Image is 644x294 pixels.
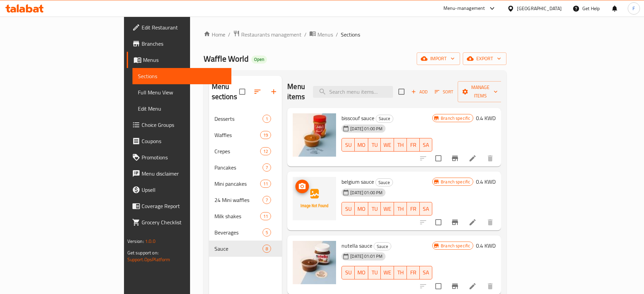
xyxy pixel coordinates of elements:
[463,83,498,100] span: Manage items
[374,242,391,250] div: Sauce
[317,30,333,39] span: Menus
[433,87,455,97] button: Sort
[209,224,282,241] div: Beverages5
[482,214,498,230] button: delete
[422,140,430,150] span: SA
[138,105,226,113] span: Edit Menu
[431,279,445,293] span: Select to update
[632,5,635,12] span: F
[341,202,355,216] button: SU
[476,177,496,186] h6: 0.4 KWD
[341,241,372,251] span: nutella sauce
[127,133,231,149] a: Coupons
[435,88,453,96] span: Sort
[142,137,226,145] span: Coupons
[417,52,460,65] button: import
[127,19,231,36] a: Edit Restaurant
[209,143,282,159] div: Crepes12
[263,197,271,203] span: 7
[209,127,282,143] div: Waffles19
[263,229,271,236] span: 5
[348,253,385,259] span: [DATE] 01:01 PM
[438,179,473,185] span: Branch specific
[394,202,407,216] button: TH
[397,204,404,214] span: TH
[263,228,271,236] div: items
[376,179,393,186] span: Sauce
[348,126,385,132] span: [DATE] 01:00 PM
[410,140,417,150] span: FR
[214,147,260,155] span: Crepes
[293,177,336,220] img: belgium sauce
[476,241,496,250] h6: 0.4 KWD
[383,204,391,214] span: WE
[409,87,430,97] button: Add
[143,56,226,64] span: Menus
[214,245,263,253] span: Sauce
[313,86,393,98] input: search
[263,115,271,123] div: items
[261,132,271,138] span: 19
[409,87,430,97] span: Add item
[345,204,352,214] span: SU
[345,268,352,277] span: SU
[138,72,226,80] span: Sections
[209,176,282,192] div: Mini pancakes11
[214,163,263,172] span: Pancakes
[260,131,271,139] div: items
[420,138,433,152] button: SA
[260,180,271,188] div: items
[127,36,231,52] a: Branches
[410,268,417,277] span: FR
[357,204,366,214] span: MO
[407,138,420,152] button: FR
[251,55,267,64] div: Open
[214,196,263,204] div: 24 Mini waffles
[214,115,263,123] span: Desserts
[469,218,477,226] a: Edit menu item
[287,82,305,102] h2: Menu items
[233,30,302,39] a: Restaurants management
[209,241,282,257] div: Sauce8
[142,121,226,129] span: Choice Groups
[458,81,503,102] button: Manage items
[132,84,231,100] a: Full Menu View
[261,181,271,187] span: 11
[376,115,393,123] div: Sauce
[214,180,260,188] div: Mini pancakes
[383,140,391,150] span: WE
[293,113,336,157] img: bisscouf sauce
[266,84,282,100] button: Add section
[381,138,394,152] button: WE
[469,282,477,290] a: Edit menu item
[142,202,226,210] span: Coverage Report
[249,84,266,100] span: Sort sections
[371,268,378,277] span: TU
[517,5,562,12] div: [GEOGRAPHIC_DATA]
[341,177,374,187] span: belgium sauce
[261,213,271,220] span: 11
[204,51,249,66] span: Waffle World
[142,186,226,194] span: Upsell
[355,138,368,152] button: MO
[394,85,409,99] span: Select section
[142,218,226,226] span: Grocery Checklist
[341,113,374,123] span: bisscouf sauce
[341,266,355,279] button: SU
[348,189,385,196] span: [DATE] 01:00 PM
[142,40,226,48] span: Branches
[394,138,407,152] button: TH
[127,52,231,68] a: Menus
[368,266,381,279] button: TU
[204,30,507,39] nav: breadcrumb
[263,246,271,252] span: 8
[368,202,381,216] button: TU
[142,169,226,178] span: Menu disclaimer
[394,266,407,279] button: TH
[251,56,267,62] span: Open
[469,154,477,162] a: Edit menu item
[304,30,307,39] li: /
[336,30,338,39] li: /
